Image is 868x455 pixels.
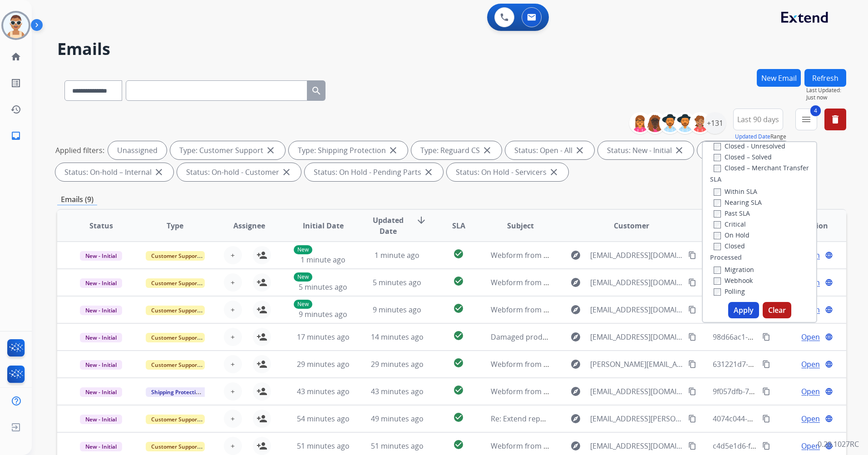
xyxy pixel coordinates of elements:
[491,359,809,369] span: Webform from [PERSON_NAME][EMAIL_ADDRESS][PERSON_NAME][DOMAIN_NAME] on [DATE]
[825,360,833,368] mat-icon: language
[714,242,745,250] label: Closed
[713,386,847,396] span: 9f057dfb-7cf0-40ed-84c6-19a4d8fd375a
[590,413,683,424] span: [EMAIL_ADDRESS][PERSON_NAME][DOMAIN_NAME]
[830,114,841,125] mat-icon: delete
[231,331,235,342] span: +
[10,51,21,62] mat-icon: home
[762,387,770,396] mat-icon: content_copy
[55,145,104,156] p: Applied filters:
[825,251,833,259] mat-icon: language
[289,141,408,159] div: Type: Shipping Protection
[714,210,721,218] input: Past SLA
[491,441,696,451] span: Webform from [EMAIL_ADDRESS][DOMAIN_NAME] on [DATE]
[224,328,242,346] button: +
[570,304,581,315] mat-icon: explore
[80,415,122,424] span: New - Initial
[714,209,750,218] label: Past SLA
[714,154,721,161] input: Closed – Solved
[233,220,265,231] span: Assignee
[231,304,235,315] span: +
[256,304,267,315] mat-icon: person_add
[256,359,267,370] mat-icon: person_add
[801,331,820,342] span: Open
[170,141,285,159] div: Type: Customer Support
[714,199,721,207] input: Nearing SLA
[388,145,399,156] mat-icon: close
[762,415,770,423] mat-icon: content_copy
[825,306,833,314] mat-icon: language
[825,387,833,396] mat-icon: language
[590,359,683,370] span: [PERSON_NAME][EMAIL_ADDRESS][PERSON_NAME][DOMAIN_NAME]
[297,386,350,396] span: 43 minutes ago
[795,109,817,130] button: 4
[224,355,242,373] button: +
[505,141,594,159] div: Status: Open - All
[688,333,696,341] mat-icon: content_copy
[256,440,267,451] mat-icon: person_add
[710,175,721,184] label: SLA
[491,414,624,424] span: Re: Extend repair shipping instructions
[825,415,833,423] mat-icon: language
[80,360,122,370] span: New - Initial
[713,359,850,369] span: 631221d7-e7b5-461c-b8d0-75a9f19a5f1a
[714,287,745,296] label: Polling
[411,141,502,159] div: Type: Reguard CS
[806,94,846,101] span: Just now
[598,141,694,159] div: Status: New - Initial
[570,440,581,451] mat-icon: explore
[818,439,859,450] p: 0.20.1027RC
[801,359,820,370] span: Open
[491,250,696,260] span: Webform from [EMAIL_ADDRESS][DOMAIN_NAME] on [DATE]
[714,277,721,285] input: Webhook
[570,413,581,424] mat-icon: explore
[688,442,696,450] mat-icon: content_copy
[714,142,785,150] label: Closed - Unresolved
[371,386,424,396] span: 43 minutes ago
[297,441,350,451] span: 51 minutes ago
[453,303,464,314] mat-icon: check_circle
[825,333,833,341] mat-icon: language
[614,220,649,231] span: Customer
[146,278,205,288] span: Customer Support
[10,130,21,141] mat-icon: inbox
[453,357,464,368] mat-icon: check_circle
[570,359,581,370] mat-icon: explore
[297,332,350,342] span: 17 minutes ago
[713,414,854,424] span: 4074c044-7b8d-4013-b285-d2af1adbd82b
[507,220,534,231] span: Subject
[825,278,833,287] mat-icon: language
[57,40,846,58] h2: Emails
[80,306,122,315] span: New - Initial
[801,386,820,397] span: Open
[714,298,792,307] label: [DOMAIN_NAME] (API)
[590,277,683,288] span: [EMAIL_ADDRESS][DOMAIN_NAME]
[452,220,465,231] span: SLA
[688,360,696,368] mat-icon: content_copy
[590,386,683,397] span: [EMAIL_ADDRESS][DOMAIN_NAME]
[714,243,721,250] input: Closed
[728,302,759,318] button: Apply
[453,276,464,287] mat-icon: check_circle
[453,439,464,450] mat-icon: check_circle
[714,165,721,172] input: Closed – Merchant Transfer
[373,277,421,287] span: 5 minutes ago
[714,187,757,196] label: Within SLA
[416,215,427,226] mat-icon: arrow_downward
[294,245,312,254] p: New
[762,442,770,450] mat-icon: content_copy
[491,332,553,342] span: Damaged product
[763,302,791,318] button: Clear
[231,386,235,397] span: +
[801,114,812,125] mat-icon: menu
[231,359,235,370] span: +
[371,441,424,451] span: 51 minutes ago
[281,167,292,178] mat-icon: close
[453,330,464,341] mat-icon: check_circle
[224,437,242,455] button: +
[80,251,122,261] span: New - Initial
[265,145,276,156] mat-icon: close
[256,413,267,424] mat-icon: person_add
[146,251,205,261] span: Customer Support
[714,153,772,161] label: Closed – Solved
[590,440,683,451] span: [EMAIL_ADDRESS][DOMAIN_NAME]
